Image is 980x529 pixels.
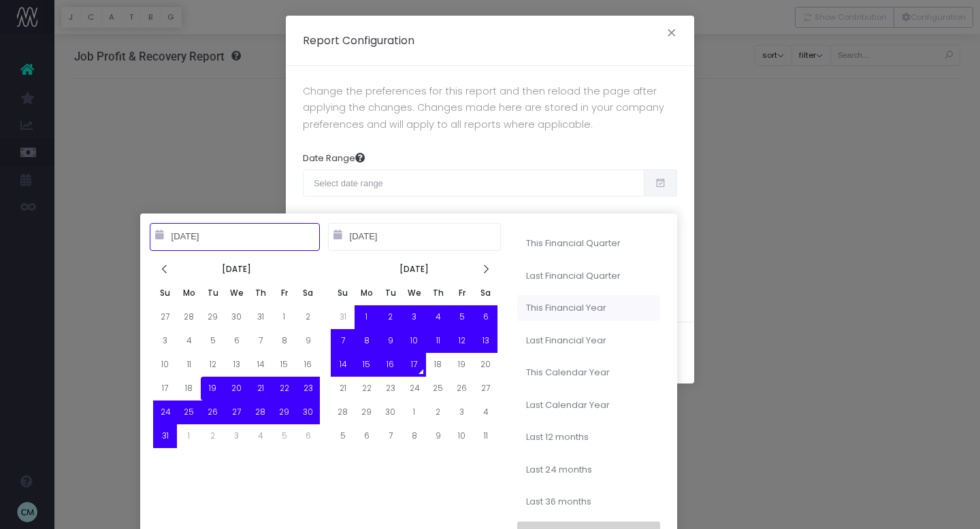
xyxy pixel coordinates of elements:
[355,353,378,377] td: 15
[426,424,450,448] td: 9
[331,400,355,424] td: 28
[355,305,378,329] td: 1
[355,400,378,424] td: 29
[177,258,296,281] th: [DATE]
[248,424,272,448] td: 4
[177,353,201,377] td: 11
[426,353,450,377] td: 18
[402,281,426,305] th: We
[426,329,450,353] td: 11
[517,392,660,418] li: Last Calendar Year
[355,424,378,448] td: 6
[248,281,272,305] th: Th
[517,424,660,450] li: Last 12 months
[177,329,201,353] td: 4
[426,281,450,305] th: Th
[378,424,402,448] td: 7
[474,329,497,353] td: 13
[201,329,225,353] td: 5
[272,329,296,353] td: 8
[474,305,497,329] td: 6
[201,353,225,377] td: 12
[153,281,177,305] th: Su
[378,329,402,353] td: 9
[450,329,474,353] td: 12
[517,263,660,289] li: Last Financial Quarter
[450,377,474,400] td: 26
[225,424,248,448] td: 3
[296,305,320,329] td: 2
[450,353,474,377] td: 19
[153,305,177,329] td: 27
[296,281,320,305] th: Sa
[272,424,296,448] td: 5
[426,377,450,400] td: 25
[248,305,272,329] td: 31
[153,400,177,424] td: 24
[248,377,272,400] td: 21
[153,377,177,400] td: 17
[474,400,497,424] td: 4
[331,424,355,448] td: 5
[177,305,201,329] td: 28
[225,329,248,353] td: 6
[296,329,320,353] td: 9
[331,305,355,329] td: 31
[517,231,660,256] li: This Financial Quarter
[153,424,177,448] td: 31
[296,400,320,424] td: 30
[402,329,426,353] td: 10
[272,281,296,305] th: Fr
[248,353,272,377] td: 14
[296,377,320,400] td: 23
[474,424,497,448] td: 11
[378,353,402,377] td: 16
[331,281,355,305] th: Su
[355,377,378,400] td: 22
[378,400,402,424] td: 30
[331,353,355,377] td: 14
[225,305,248,329] td: 30
[272,305,296,329] td: 1
[657,24,686,46] button: Close
[517,360,660,386] li: This Calendar Year
[303,169,644,197] input: Select date range
[303,33,414,48] h5: Report Configuration
[426,305,450,329] td: 4
[355,281,378,305] th: Mo
[153,353,177,377] td: 10
[474,353,497,377] td: 20
[272,353,296,377] td: 15
[402,424,426,448] td: 8
[378,281,402,305] th: Tu
[355,258,474,281] th: [DATE]
[248,400,272,424] td: 28
[378,377,402,400] td: 23
[201,305,225,329] td: 29
[402,400,426,424] td: 1
[402,377,426,400] td: 24
[474,281,497,305] th: Sa
[450,281,474,305] th: Fr
[450,424,474,448] td: 10
[177,424,201,448] td: 1
[474,377,497,400] td: 27
[331,377,355,400] td: 21
[426,400,450,424] td: 2
[153,329,177,353] td: 3
[517,328,660,354] li: Last Financial Year
[177,281,201,305] th: Mo
[450,400,474,424] td: 3
[225,353,248,377] td: 13
[517,489,660,515] li: Last 36 months
[331,329,355,353] td: 7
[201,400,225,424] td: 26
[378,305,402,329] td: 2
[201,281,225,305] th: Tu
[296,424,320,448] td: 6
[272,377,296,400] td: 22
[402,305,426,329] td: 3
[272,400,296,424] td: 29
[177,377,201,400] td: 18
[225,281,248,305] th: We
